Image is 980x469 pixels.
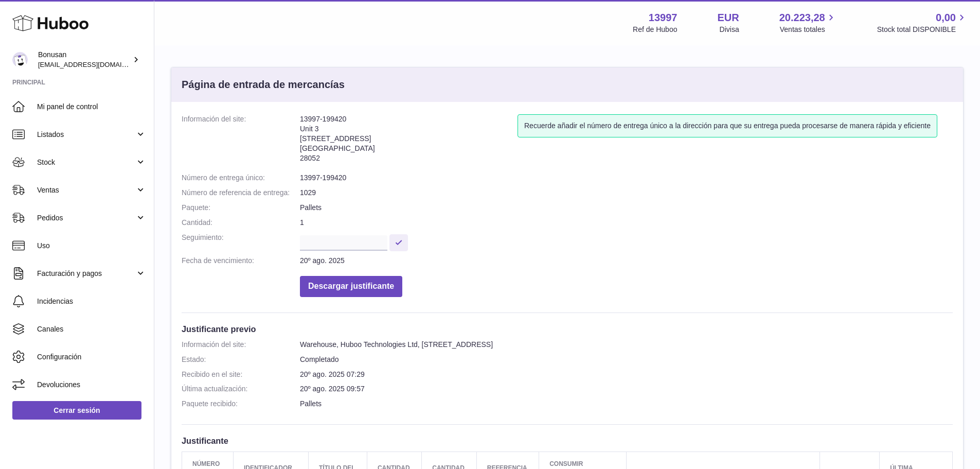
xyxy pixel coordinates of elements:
[38,50,131,70] div: Bonusan
[182,114,300,168] dt: Información del site:
[300,384,953,394] dd: 20º ago. 2025 09:57
[182,323,953,335] h3: Justificante previo
[779,11,825,25] span: 20.223,28
[182,188,300,198] dt: Número de referencia de entrega:
[182,233,300,251] dt: Seguimiento:
[37,130,135,140] span: Listados
[37,185,135,195] span: Ventas
[936,11,956,25] span: 0,00
[649,11,678,25] strong: 13997
[12,52,28,67] img: info@bonusan.es
[182,256,300,266] dt: Fecha de vencimiento:
[37,213,135,223] span: Pedidos
[182,355,300,364] dt: Estado:
[182,384,300,394] dt: Última actualización:
[182,173,300,183] dt: Número de entrega único:
[182,370,300,379] dt: Recibido en el site:
[182,435,953,446] h3: Justificante
[780,25,837,34] span: Ventas totales
[182,218,300,228] dt: Cantidad:
[300,355,953,364] dd: Completado
[300,188,953,198] dd: 1029
[300,340,953,350] dd: Warehouse, Huboo Technologies Ltd, [STREET_ADDRESS]
[720,25,739,34] div: Divisa
[37,352,146,362] span: Configuración
[37,269,135,279] span: Facturación y pagos
[300,218,953,228] dd: 1
[38,60,151,68] span: [EMAIL_ADDRESS][DOMAIN_NAME]
[12,401,141,420] a: Cerrar sesión
[37,158,135,167] span: Stock
[182,399,300,409] dt: Paquete recibido:
[37,324,146,334] span: Canales
[877,11,968,34] a: 0,00 Stock total DISPONIBLE
[300,114,518,168] address: 13997-199420 Unit 3 [STREET_ADDRESS] [GEOGRAPHIC_DATA] 28052
[300,370,953,379] dd: 20º ago. 2025 07:29
[37,297,146,306] span: Incidencias
[37,241,146,251] span: Uso
[37,380,146,390] span: Devoluciones
[300,203,953,213] dd: Pallets
[182,78,345,92] h3: Página de entrada de mercancías
[877,25,968,34] span: Stock total DISPONIBLE
[300,276,402,297] button: Descargar justificante
[717,11,739,25] strong: EUR
[37,102,146,112] span: Mi panel de control
[300,256,953,266] dd: 20º ago. 2025
[518,114,937,137] div: Recuerde añadir el número de entrega único a la dirección para que su entrega pueda procesarse de...
[182,340,300,350] dt: Información del site:
[300,399,953,409] dd: Pallets
[300,173,953,183] dd: 13997-199420
[633,25,677,34] div: Ref de Huboo
[182,203,300,213] dt: Paquete:
[779,11,837,34] a: 20.223,28 Ventas totales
